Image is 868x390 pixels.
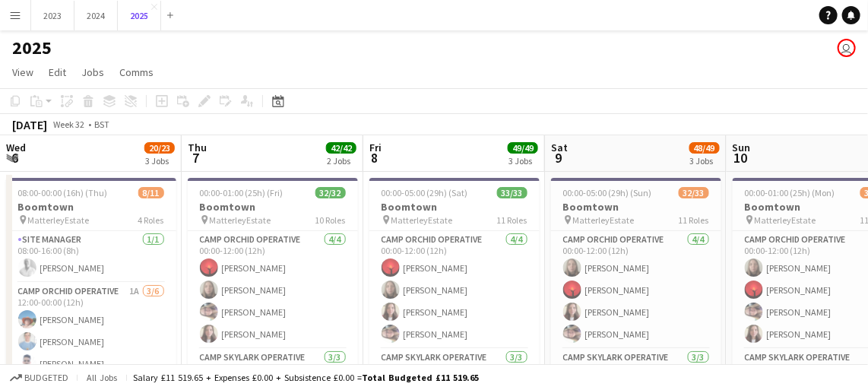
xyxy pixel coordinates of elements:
[24,373,68,383] span: Budgeted
[8,369,71,386] button: Budgeted
[49,65,66,79] span: Edit
[28,214,90,226] span: MatterleyEstate
[391,214,453,226] span: MatterleyEstate
[31,1,74,30] button: 2023
[508,155,537,166] div: 3 Jobs
[730,149,751,166] span: 10
[145,155,174,166] div: 3 Jobs
[755,214,816,226] span: MatterleyEstate
[6,200,176,214] h3: Boomtown
[81,65,104,79] span: Jobs
[679,187,709,198] span: 32/33
[690,155,719,166] div: 3 Jobs
[188,200,358,214] h3: Boomtown
[327,155,356,166] div: 2 Jobs
[6,62,40,82] a: View
[6,231,176,283] app-card-role: Site Manager1/108:00-16:00 (8h)[PERSON_NAME]
[94,119,109,130] div: BST
[573,214,635,226] span: MatterleyEstate
[84,372,120,383] span: All jobs
[549,149,568,166] span: 9
[563,187,652,198] span: 00:00-05:00 (29h) (Sun)
[362,372,479,383] span: Total Budgeted £11 519.65
[74,1,118,30] button: 2024
[138,187,164,198] span: 8/11
[210,214,271,226] span: MatterleyEstate
[18,187,108,198] span: 08:00-00:00 (16h) (Thu)
[188,141,207,154] span: Thu
[200,187,284,198] span: 00:00-01:00 (25h) (Fri)
[4,149,26,166] span: 6
[315,187,346,198] span: 32/32
[369,200,540,214] h3: Boomtown
[118,1,161,30] button: 2025
[144,142,175,154] span: 20/23
[138,214,164,226] span: 4 Roles
[382,187,468,198] span: 00:00-05:00 (29h) (Sat)
[551,231,721,349] app-card-role: Camp Orchid Operative4/400:00-12:00 (12h)[PERSON_NAME][PERSON_NAME][PERSON_NAME][PERSON_NAME]
[185,149,207,166] span: 7
[119,65,154,79] span: Comms
[733,141,751,154] span: Sun
[75,62,110,82] a: Jobs
[43,62,72,82] a: Edit
[497,187,527,198] span: 33/33
[6,141,26,154] span: Wed
[12,36,52,59] h1: 2025
[497,214,527,226] span: 11 Roles
[188,231,358,349] app-card-role: Camp Orchid Operative4/400:00-12:00 (12h)[PERSON_NAME][PERSON_NAME][PERSON_NAME][PERSON_NAME]
[50,119,88,130] span: Week 32
[113,62,160,82] a: Comms
[133,372,479,383] div: Salary £11 519.65 + Expenses £0.00 + Subsistence £0.00 =
[326,142,356,154] span: 42/42
[367,149,382,166] span: 8
[508,142,538,154] span: 49/49
[551,200,721,214] h3: Boomtown
[12,117,47,132] div: [DATE]
[745,187,835,198] span: 00:00-01:00 (25h) (Mon)
[689,142,720,154] span: 48/49
[369,141,382,154] span: Fri
[369,231,540,349] app-card-role: Camp Orchid Operative4/400:00-12:00 (12h)[PERSON_NAME][PERSON_NAME][PERSON_NAME][PERSON_NAME]
[12,65,33,79] span: View
[315,214,346,226] span: 10 Roles
[679,214,709,226] span: 11 Roles
[551,141,568,154] span: Sat
[838,39,856,57] app-user-avatar: Chris hessey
